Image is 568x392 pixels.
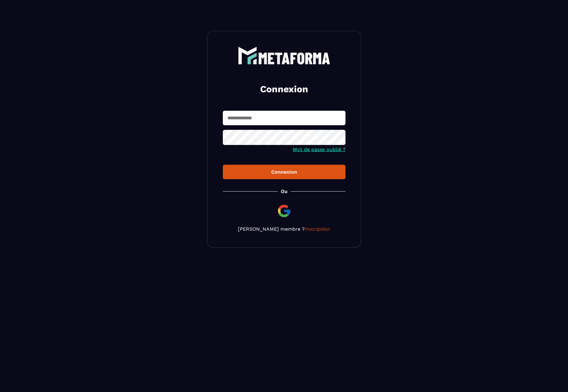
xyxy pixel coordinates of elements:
a: logo [223,47,345,64]
div: Connexion [228,169,341,175]
h2: Connexion [230,83,338,95]
img: logo [238,47,330,64]
a: Inscription [305,226,330,232]
p: Ou [281,188,288,194]
a: Mot de passe oublié ? [293,146,345,152]
img: google [277,204,292,218]
button: Connexion [223,165,345,179]
p: [PERSON_NAME] membre ? [223,226,345,232]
